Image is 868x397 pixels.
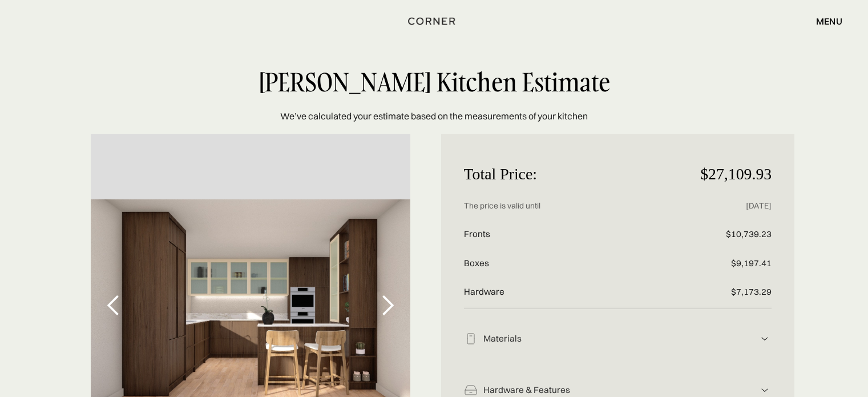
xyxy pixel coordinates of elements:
div: menu [805,11,842,31]
a: home [404,14,463,29]
div: [PERSON_NAME] Kitchen Estimate [220,69,648,95]
p: Hardware [464,278,669,307]
p: The price is valid until [464,192,669,220]
div: menu [816,17,842,26]
p: Boxes [464,249,669,278]
div: Hardware & Features [478,384,758,396]
p: $27,109.93 [669,157,772,192]
p: $10,739.23 [669,220,772,249]
p: $7,173.29 [669,278,772,307]
p: Fronts [464,220,669,249]
p: Total Price: [464,157,669,192]
p: We’ve calculated your estimate based on the measurements of your kitchen [280,109,588,123]
p: $9,197.41 [669,249,772,278]
div: Materials [478,333,758,345]
p: [DATE] [669,192,772,220]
